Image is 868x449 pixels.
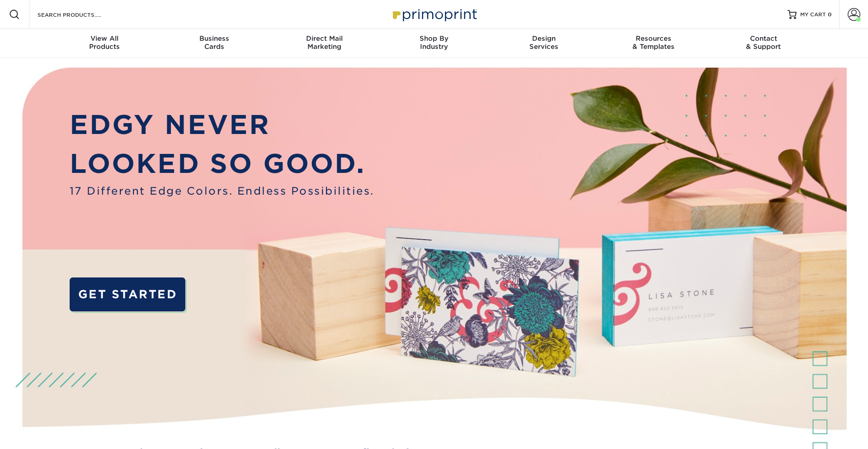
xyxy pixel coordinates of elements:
span: 0 [828,11,832,18]
div: Services [489,34,599,51]
a: GET STARTED [70,277,186,312]
span: Shop By [379,34,489,43]
span: View All [50,34,160,43]
img: Primoprint [389,5,479,24]
div: Marketing [269,34,379,51]
div: & Support [708,34,818,51]
span: Business [160,34,269,43]
a: Shop ByIndustry [379,29,489,58]
span: Design [489,34,599,43]
a: Direct MailMarketing [269,29,379,58]
a: BusinessCards [160,29,269,58]
div: Industry [379,34,489,51]
a: View AllProducts [50,29,160,58]
a: DesignServices [489,29,599,58]
div: Products [50,34,160,51]
p: LOOKED SO GOOD. [70,144,374,183]
span: Contact [708,34,818,43]
div: Cards [160,34,269,51]
span: Resources [599,34,708,43]
p: EDGY NEVER [70,105,374,144]
div: & Templates [599,34,708,51]
span: Direct Mail [269,34,379,43]
a: Contact& Support [708,29,818,58]
span: MY CART [800,11,826,19]
a: Resources& Templates [599,29,708,58]
span: 17 Different Edge Colors. Endless Possibilities. [70,183,374,199]
input: SEARCH PRODUCTS..... [37,9,125,20]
